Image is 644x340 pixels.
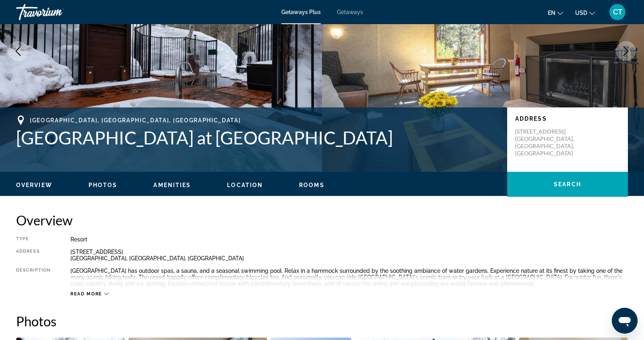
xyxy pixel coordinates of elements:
span: USD [575,10,587,16]
span: [GEOGRAPHIC_DATA], [GEOGRAPHIC_DATA], [GEOGRAPHIC_DATA] [30,117,241,124]
a: Getaways Plus [281,9,321,15]
button: User Menu [607,4,628,21]
span: CT [613,8,622,16]
button: Location [227,181,263,189]
span: Overview [16,182,52,188]
div: Description [16,268,50,287]
button: Rooms [299,181,324,189]
div: Resort [70,236,628,243]
h2: Overview [16,212,628,228]
button: Photos [89,181,118,189]
div: Type [16,236,50,243]
div: [STREET_ADDRESS] [GEOGRAPHIC_DATA], [GEOGRAPHIC_DATA], [GEOGRAPHIC_DATA] [70,249,628,262]
span: Search [554,181,581,188]
button: Previous image [8,41,28,61]
p: [STREET_ADDRESS] [GEOGRAPHIC_DATA], [GEOGRAPHIC_DATA], [GEOGRAPHIC_DATA] [515,128,580,157]
a: Getaways [337,9,363,15]
h1: [GEOGRAPHIC_DATA] at [GEOGRAPHIC_DATA] [16,127,499,148]
span: Read more [70,291,102,297]
span: en [548,10,555,16]
button: Read more [70,291,109,297]
span: Photos [89,182,118,188]
p: Address [515,115,620,122]
button: Change currency [575,7,595,19]
span: Location [227,182,263,188]
iframe: Button to launch messaging window [612,308,638,334]
a: Travorium [16,2,97,23]
button: Change language [548,7,563,19]
button: Next image [616,41,636,61]
button: Overview [16,181,52,189]
span: Amenities [153,182,191,188]
h2: Photos [16,313,628,329]
button: Amenities [153,181,191,189]
button: Search [507,172,628,197]
span: Rooms [299,182,324,188]
div: [GEOGRAPHIC_DATA] has outdoor spas, a sauna, and a seasonal swimming pool. Relax in a hammock sur... [70,268,628,287]
div: Address [16,249,50,262]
